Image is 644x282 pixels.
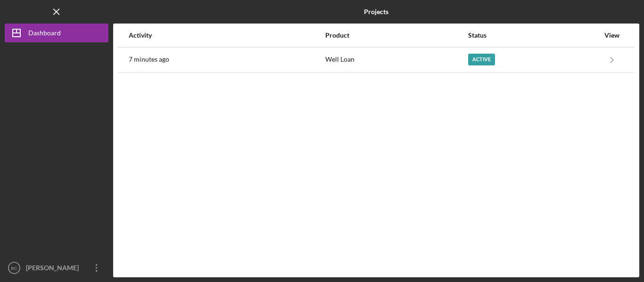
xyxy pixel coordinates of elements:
button: BC[PERSON_NAME] [5,258,108,277]
div: Product [325,32,467,39]
div: Activity [129,32,324,39]
text: BC [11,266,17,271]
div: [PERSON_NAME] [24,258,85,280]
time: 2025-10-08 14:33 [129,56,169,63]
div: Status [468,32,599,39]
button: Dashboard [5,24,108,42]
div: Dashboard [28,24,61,45]
div: View [600,32,624,39]
b: Projects [364,8,388,16]
div: Active [468,54,495,65]
div: Well Loan [325,48,467,72]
